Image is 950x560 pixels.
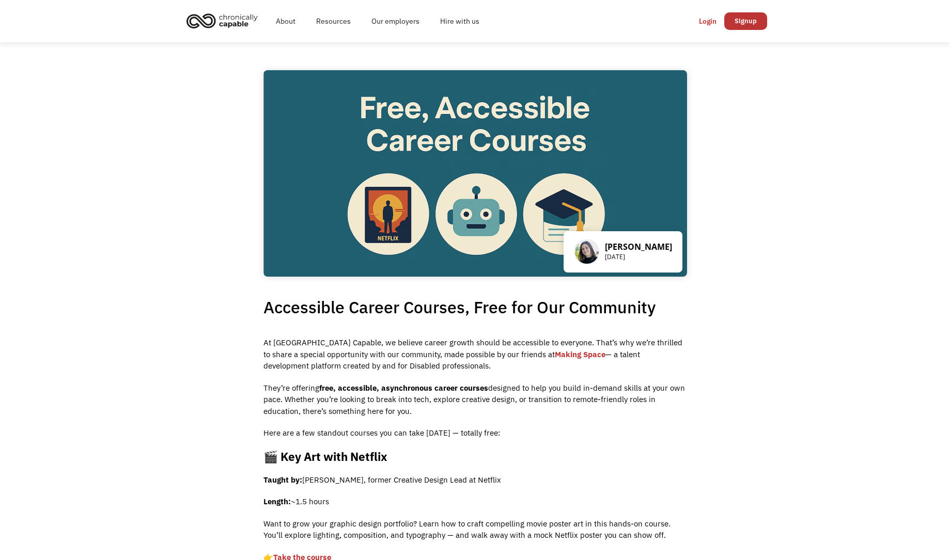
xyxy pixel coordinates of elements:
[263,449,387,464] strong: 🎬 Key Art with Netflix
[263,427,687,439] p: Here are a few standout courses you can take [DATE] — totally free:
[263,294,687,321] h1: Accessible Career Courses, Free for Our Community
[724,12,767,30] a: Signup
[263,337,687,372] p: At [GEOGRAPHIC_DATA] Capable, we believe career growth should be accessible to everyone. That’s w...
[605,252,672,262] p: [DATE]
[263,475,302,485] strong: Taught by:
[266,5,306,38] a: About
[263,474,687,486] p: [PERSON_NAME], former Creative Design Lead at Netflix
[361,5,430,38] a: Our employers
[699,15,717,27] div: Login
[605,242,672,252] p: [PERSON_NAME]
[263,496,687,508] p: ~1.5 hours
[263,518,687,541] p: Want to grow your graphic design portfolio? Learn how to craft compelling movie poster art in thi...
[183,9,266,32] a: home
[263,382,687,418] p: They’re offering designed to help you build in-demand skills at your own pace. Whether you’re loo...
[319,383,488,393] strong: free, accessible, asynchronous career courses
[263,497,291,506] strong: Length:
[430,5,490,38] a: Hire with us
[306,5,361,38] a: Resources
[183,9,261,32] img: Chronically Capable logo
[555,349,605,359] a: Making Space
[691,12,724,30] a: Login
